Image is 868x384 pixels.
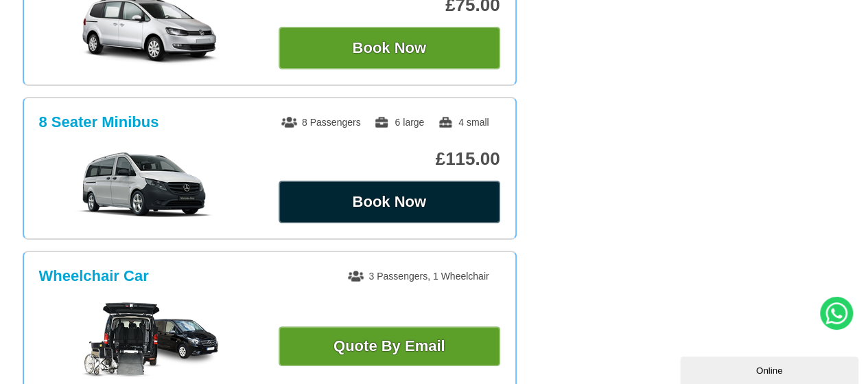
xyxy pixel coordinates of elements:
[348,271,489,282] span: 3 Passengers, 1 Wheelchair
[281,117,361,128] span: 8 Passengers
[374,117,424,128] span: 6 large
[39,113,159,131] h3: 8 Seater Minibus
[279,27,500,69] button: Book Now
[279,326,500,366] a: Quote By Email
[46,150,253,219] img: 8 Seater Minibus
[39,267,149,285] h3: Wheelchair Car
[81,302,218,378] img: Wheelchair Car
[438,117,489,128] span: 4 small
[680,354,861,384] iframe: chat widget
[279,181,500,223] button: Book Now
[279,148,500,170] p: £115.00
